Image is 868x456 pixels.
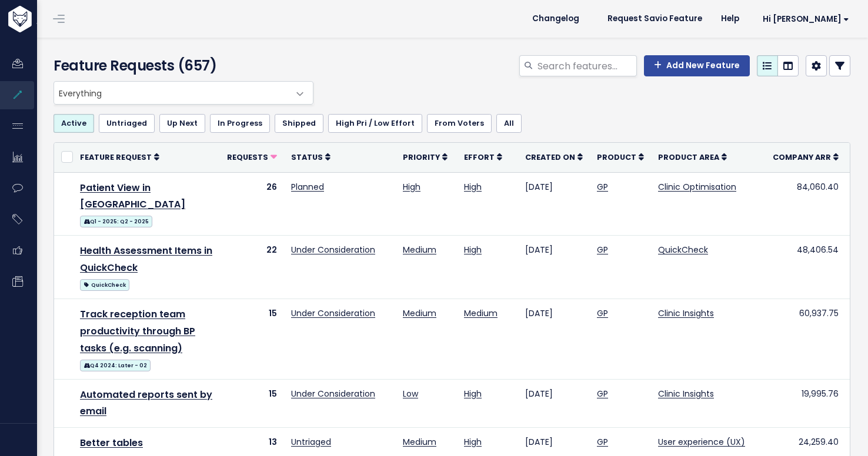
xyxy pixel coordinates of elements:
[80,181,185,212] a: Patient View in [GEOGRAPHIC_DATA]
[464,151,502,163] a: Effort
[80,360,151,371] span: Q4 2024: Later - 02
[518,379,590,428] td: [DATE]
[80,151,159,163] a: Feature Request
[464,181,482,193] a: High
[291,244,375,256] a: Under Consideration
[773,151,839,163] a: Company ARR
[80,357,151,372] a: Q4 2024: Later - 02
[220,236,284,299] td: 22
[597,151,644,163] a: Product
[99,114,155,133] a: Untriaged
[210,114,270,133] a: In Progress
[80,216,152,227] span: Q1 - 2025: Q2 - 2025
[749,10,859,28] a: Hi [PERSON_NAME]
[403,436,436,448] a: Medium
[54,82,289,104] span: Everything
[532,15,579,23] span: Changelog
[403,388,418,400] a: Low
[80,436,143,450] a: Better tables
[658,436,745,448] a: User experience (UX)
[427,114,492,133] a: From Voters
[403,151,448,163] a: Priority
[597,307,608,319] a: GP
[464,388,482,400] a: High
[291,152,323,162] span: Status
[658,244,708,256] a: QuickCheck
[464,307,498,319] a: Medium
[291,181,324,193] a: Planned
[291,388,375,400] a: Under Consideration
[403,244,436,256] a: Medium
[766,172,846,236] td: 84,060.40
[598,10,712,28] a: Request Savio Feature
[220,299,284,380] td: 15
[766,379,846,428] td: 19,995.76
[291,151,330,163] a: Status
[658,181,736,193] a: Clinic Optimisation
[54,55,308,76] h4: Feature Requests (657)
[518,299,590,380] td: [DATE]
[773,152,831,162] span: Company ARR
[275,114,323,133] a: Shipped
[220,379,284,428] td: 15
[54,114,850,133] ul: Filter feature requests
[525,152,575,162] span: Created On
[403,152,440,162] span: Priority
[496,114,522,133] a: All
[403,307,436,319] a: Medium
[464,436,482,448] a: High
[597,244,608,256] a: GP
[525,151,583,163] a: Created On
[80,388,212,418] a: Automated reports sent by email
[658,152,719,162] span: Product Area
[712,10,749,28] a: Help
[518,236,590,299] td: [DATE]
[597,436,608,448] a: GP
[80,279,129,291] span: QuickCheck
[80,152,152,162] span: Feature Request
[80,307,195,355] a: Track reception team productivity through BP tasks (e.g. scanning)
[518,172,590,236] td: [DATE]
[328,114,422,133] a: High Pri / Low Effort
[227,151,277,163] a: Requests
[80,277,129,291] a: QuickCheck
[227,152,268,162] span: Requests
[597,388,608,400] a: GP
[763,15,849,24] span: Hi [PERSON_NAME]
[464,244,482,256] a: High
[80,244,212,274] a: Health Assessment Items in QuickCheck
[766,299,846,380] td: 60,937.75
[658,388,714,400] a: Clinic Insights
[597,181,608,193] a: GP
[403,181,420,193] a: High
[658,151,727,163] a: Product Area
[766,236,846,299] td: 48,406.54
[644,55,750,76] a: Add New Feature
[54,81,313,105] span: Everything
[658,307,714,319] a: Clinic Insights
[291,436,331,448] a: Untriaged
[80,213,152,228] a: Q1 - 2025: Q2 - 2025
[291,307,375,319] a: Under Consideration
[536,55,637,76] input: Search features...
[159,114,205,133] a: Up Next
[5,6,96,32] img: logo-white.9d6f32f41409.svg
[464,152,495,162] span: Effort
[597,152,636,162] span: Product
[220,172,284,236] td: 26
[54,114,94,133] a: Active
